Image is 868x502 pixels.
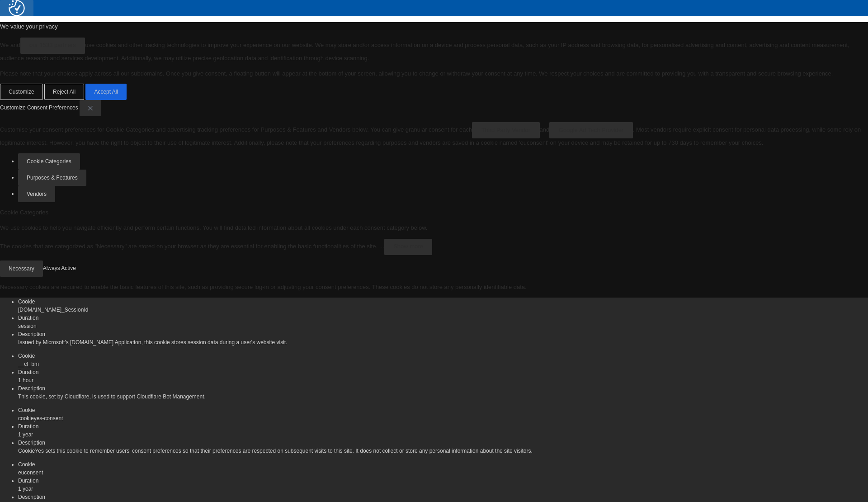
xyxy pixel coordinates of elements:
div: Description [18,330,868,338]
div: Duration [18,368,868,376]
div: Description [18,493,868,501]
button: Google Ad Tech Provider [549,122,633,138]
img: Close [88,106,93,110]
div: euconsent [18,469,868,477]
button: Close [80,100,101,116]
div: Duration [18,422,868,431]
div: 1 hour [18,376,868,384]
div: Cookie [18,298,868,306]
button: Reject All [44,84,84,100]
button: Accept All [85,84,127,100]
button: Cookie Categories [18,153,80,170]
div: Duration [18,477,868,485]
div: Cookie [18,352,868,360]
button: Vendors [18,186,55,202]
div: Cookie [18,406,868,414]
button: Show more [384,239,433,255]
div: CookieYes sets this cookie to remember users' consent preferences so that their preferences are r... [18,447,868,455]
span: Always Active [43,265,76,271]
div: 1 year [18,431,868,439]
button: Purposes & Features [18,170,86,186]
div: Description [18,384,868,393]
div: cookieyes-consent [18,414,868,422]
div: Cookie [18,460,868,469]
div: 1 year [18,485,868,493]
div: Duration [18,314,868,322]
div: [DOMAIN_NAME]_SessionId [18,306,868,314]
div: Issued by Microsoft's [DOMAIN_NAME] Application, this cookie stores session data during a user's ... [18,338,868,346]
div: __cf_bm [18,360,868,368]
button: Third Party Vendor [472,122,539,138]
div: Description [18,439,868,447]
div: session [18,322,868,330]
button: our 1533 partners [20,38,85,54]
div: This cookie, set by Cloudflare, is used to support Cloudflare Bot Management. [18,393,868,401]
